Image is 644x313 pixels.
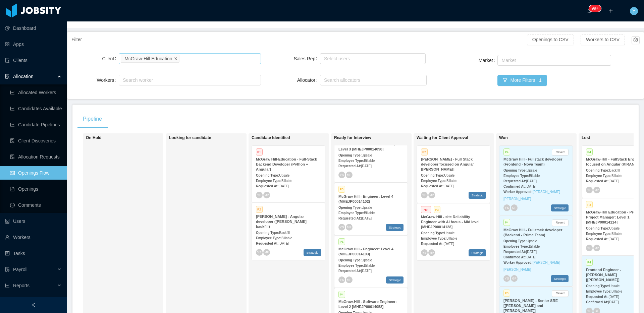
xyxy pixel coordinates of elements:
[338,269,361,273] strong: Requested At:
[551,275,569,282] span: Strategic
[586,290,611,293] strong: Employee Type:
[278,184,289,188] span: [DATE]
[552,149,569,155] button: Revert
[421,215,479,229] strong: McGraw Hill - site Reliability Engineer with AI focus - Mid level [MHEJP00014128]
[586,210,643,224] strong: McGraw-Hill Education - Product Project Manager: Level 1 [MHEJP00014114]
[386,276,404,284] span: Strategic
[421,231,444,235] strong: Opening Type:
[338,153,362,157] strong: Opening Type:
[322,55,326,63] input: Sales Rep
[589,5,601,12] sup: 428
[86,135,180,140] h1: On Hold
[265,193,269,196] span: MP
[10,86,62,99] a: icon: line-chartAllocated Workers
[256,231,279,235] strong: Opening Type:
[256,157,317,171] strong: McGraw Hill-Education - Full-Stack Backend Developer (Python + Angular)
[338,159,364,163] strong: Employee Type:
[338,238,345,245] span: P4
[421,237,446,240] strong: Employee Type:
[5,38,62,51] a: icon: appstoreApps
[364,264,375,267] span: Billable
[586,259,593,266] span: P4
[97,77,119,83] label: Workers
[256,174,279,177] strong: Opening Type:
[503,169,527,172] strong: Opening Type:
[503,190,533,194] strong: Worker Approved:
[421,174,444,177] strong: Opening Type:
[364,211,375,215] span: Billable
[77,110,107,128] div: Pipeline
[609,169,620,172] span: Backfill
[339,278,344,281] span: YS
[586,295,608,299] strong: Requested At:
[527,35,574,45] button: Openings to CSV
[338,247,393,256] strong: McGraw Hill - Engineer: Level 4 (MHEJP00014103)
[361,164,371,168] span: [DATE]
[338,194,393,203] strong: McGraw Hill - Engineer: Level 4 (MHEJP00014102)
[526,179,536,183] span: [DATE]
[10,118,62,131] a: icon: line-chartCandidate Pipelines
[10,150,62,164] a: icon: file-doneAllocation Requests
[362,206,372,209] span: Upsale
[586,179,608,183] strong: Requested At:
[169,135,263,140] h1: Looking for candidate
[529,245,540,248] span: Billable
[586,227,609,230] strong: Opening Type:
[338,264,364,267] strong: Employee Type:
[443,184,454,188] span: [DATE]
[526,255,536,259] span: [DATE]
[586,174,611,178] strong: Employee Type:
[551,204,569,211] span: Strategic
[609,284,620,288] span: Upsale
[361,216,371,220] span: [DATE]
[362,153,372,157] span: Upsale
[278,242,289,245] span: [DATE]
[338,258,362,262] strong: Opening Type:
[503,245,529,248] strong: Employee Type:
[499,135,593,140] h1: Won
[421,148,428,155] span: P2
[339,173,344,177] span: YS
[586,300,608,304] strong: Confirmed At:
[121,55,179,63] li: McGraw-Hill Education
[594,309,599,313] span: GF
[609,227,620,230] span: Upsale
[497,75,547,86] button: icon: filterMore Filters · 1
[446,237,457,240] span: Billable
[527,169,537,172] span: Upsale
[256,236,281,240] strong: Employee Type:
[322,76,326,84] input: Allocator
[608,295,619,299] span: [DATE]
[5,283,10,288] i: icon: line-chart
[595,246,599,249] span: MP
[5,214,62,228] a: icon: robotUsers
[338,164,361,168] strong: Requested At:
[587,246,591,250] span: YS
[586,232,611,236] strong: Employee Type:
[527,239,537,243] span: Upsale
[281,236,292,240] span: Billable
[422,193,426,197] span: YS
[503,157,562,166] strong: McGraw Hill - Fullstack developer (Frontend - Nova Team)
[529,174,540,178] span: Billable
[526,185,536,188] span: [DATE]
[10,134,62,147] a: icon: file-searchClient Discoveries
[503,299,558,313] strong: [PERSON_NAME] - Senior SRE [[PERSON_NAME] and [PERSON_NAME]]
[338,300,397,309] strong: McGraw-Hill - Software Engineer: Level 2 [MHEJP00014058]
[121,76,124,84] input: Workers
[338,216,361,220] strong: Requested At:
[102,56,119,61] label: Client
[608,300,619,304] span: [DATE]
[503,261,533,264] strong: Worker Approved:
[444,231,454,235] span: Upsale
[324,77,420,83] div: Search allocators
[586,148,593,155] span: P4
[503,185,526,188] strong: Confirmed At:
[499,56,503,64] input: Market
[586,237,608,241] strong: Requested At:
[611,232,622,236] span: Billable
[503,250,526,254] strong: Requested At:
[279,174,289,177] span: Upsale
[10,102,62,115] a: icon: line-chartCandidates Available
[123,77,251,83] div: Search worker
